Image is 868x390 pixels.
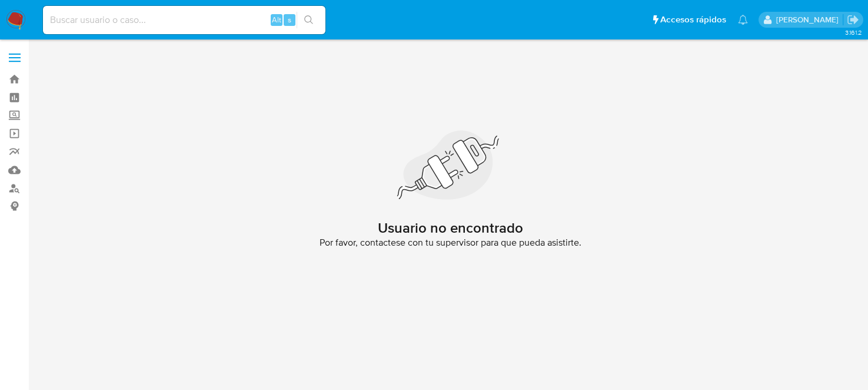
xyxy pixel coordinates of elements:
input: Buscar usuario o caso... [43,12,325,28]
p: brenda.morenoreyes@mercadolibre.com.mx [776,14,843,25]
a: Notificaciones [738,15,748,25]
span: Alt [272,14,281,25]
span: Por favor, contactese con tu supervisor para que pueda asistirte. [320,237,581,249]
span: Accesos rápidos [660,14,726,26]
a: Salir [847,14,859,26]
h2: Usuario no encontrado [378,219,523,237]
button: search-icon [297,12,321,28]
span: s [288,14,291,25]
